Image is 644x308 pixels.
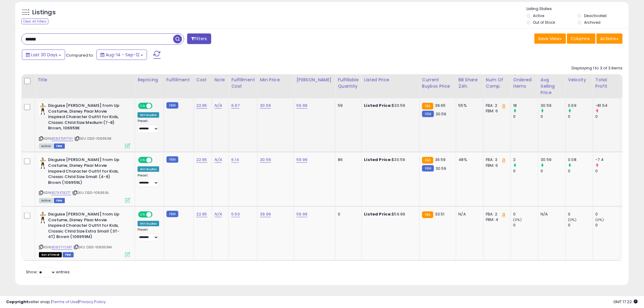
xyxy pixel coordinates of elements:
[486,77,508,89] div: Num of Comp.
[513,77,536,89] div: Ordered Items
[39,157,130,202] div: ASIN:
[73,245,112,250] span: | SKU: DSG-106959M
[48,157,122,187] b: Disguise [PERSON_NAME] from Up Costume, Disney Pixar Movie Inspired Character Outfit for Kids, Cl...
[215,211,222,217] a: N/A
[338,157,357,163] div: 86
[152,212,161,217] span: OFF
[486,212,506,217] div: FBA: 2
[196,77,209,83] div: Cost
[231,103,240,109] a: 6.97
[138,112,159,118] div: Win BuyBox
[459,157,479,163] div: 48%
[422,157,433,164] small: FBA
[541,168,565,174] div: 0
[22,50,65,60] button: Last 30 Days
[533,13,544,18] label: Active
[39,103,47,115] img: 41Hi6r2+yEL._SL40_.jpg
[436,166,446,171] span: 30.59
[39,157,47,169] img: 41Hi6r2+yEL._SL40_.jpg
[584,20,600,25] label: Archived
[596,212,620,217] div: 0
[138,77,161,83] div: Repricing
[338,77,359,89] div: Fulfillable Quantity
[567,33,596,44] button: Columns
[54,144,65,149] span: FBM
[568,114,593,119] div: 0
[39,252,62,257] span: All listings that are currently out of stock and unavailable for purchase on Amazon
[296,157,307,163] a: 59.99
[32,8,56,17] h5: Listings
[338,103,357,108] div: 59
[152,103,161,109] span: OFF
[364,212,415,217] div: $59.99
[260,77,291,83] div: Min Price
[436,111,446,117] span: 30.59
[364,157,392,163] b: Listed Price:
[231,77,255,89] div: Fulfillment Cost
[79,299,106,305] a: Privacy Policy
[422,165,434,172] small: FBM
[187,33,211,44] button: Filters
[527,6,629,12] p: Listing States:
[48,212,122,241] b: Disguise [PERSON_NAME] from Up Costume, Disney Pixar Movie Inspired Character Outfit for Kids, Cl...
[166,156,178,163] small: FBM
[51,136,73,141] a: B083TMY7XY
[534,33,566,44] button: Save View
[39,103,130,148] div: ASIN:
[139,103,146,109] span: ON
[74,136,111,141] span: | SKU: DSG-106959K
[486,217,506,222] div: FBM: 4
[596,168,620,174] div: 0
[422,77,453,89] div: Current Buybox Price
[51,190,71,195] a: B07KXT82T7
[260,157,271,163] a: 30.59
[596,114,620,119] div: 0
[459,77,481,89] div: BB Share 24h.
[596,103,620,108] div: -81.54
[72,190,109,195] span: | SKU: DSG-106959L
[39,212,130,257] div: ASIN:
[614,299,638,305] span: 2025-10-14 17:22 GMT
[533,20,555,25] label: Out of Stock
[215,103,222,109] a: N/A
[597,33,623,44] button: Actions
[66,52,94,58] span: Compared to:
[571,36,590,42] span: Columns
[513,222,538,228] div: 0
[63,252,74,257] span: FBM
[541,77,563,96] div: Avg Selling Price
[231,211,240,217] a: 5.50
[39,198,53,203] span: All listings currently available for purchase on Amazon
[486,108,506,114] div: FBM: 6
[52,299,78,305] a: Terms of Use
[196,211,207,217] a: 22.95
[364,77,417,83] div: Listed Price
[139,212,146,217] span: ON
[364,103,392,108] b: Listed Price:
[541,103,565,108] div: 30.59
[48,103,122,133] b: Disguise [PERSON_NAME] from Up Costume, Disney Pixar Movie Inspired Character Outfit for Kids, Cl...
[513,157,538,163] div: 2
[166,102,178,109] small: FBM
[541,212,561,217] div: N/A
[39,212,47,224] img: 41Hi6r2+yEL._SL40_.jpg
[541,157,565,163] div: 30.59
[296,103,307,109] a: 59.99
[338,212,357,217] div: 0
[568,217,577,222] small: (0%)
[422,111,434,117] small: FBM
[435,211,445,217] span: 33.51
[21,19,48,24] div: Clear All Filters
[152,158,161,163] span: OFF
[486,157,506,163] div: FBA: 3
[106,52,139,58] span: Aug-14 - Sep-12
[435,157,446,163] span: 36.59
[568,222,593,228] div: 0
[568,103,593,108] div: 0.69
[422,103,433,110] small: FBA
[196,157,207,163] a: 22.95
[584,13,607,18] label: Deactivated
[459,103,479,108] div: 55%
[260,103,271,109] a: 30.59
[596,217,604,222] small: (0%)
